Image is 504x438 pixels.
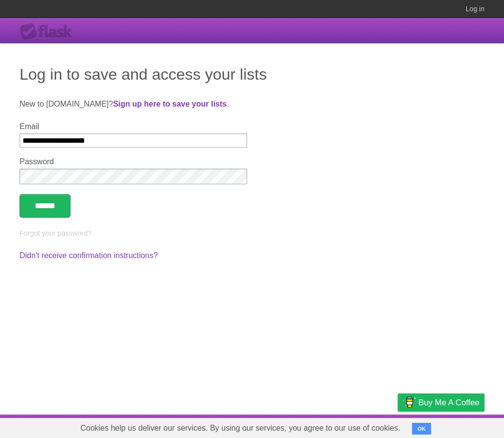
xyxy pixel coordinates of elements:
a: Didn't receive confirmation instructions? [20,251,158,260]
a: Forgot your password? [20,229,92,237]
a: Developers [300,417,340,436]
div: Flask [20,23,78,41]
span: Buy me a coffee [418,394,480,411]
img: Buy me a coffee [403,394,416,411]
h1: Log in to save and access your lists [20,63,484,86]
label: Password [20,157,247,166]
label: Email [20,122,247,131]
a: Suggest a feature [423,417,484,436]
a: Privacy [385,417,411,436]
a: Sign up here to save your lists [113,100,227,108]
button: OK [412,423,431,435]
a: Buy me a coffee [398,394,484,412]
p: New to [DOMAIN_NAME]? . [20,98,484,110]
span: Cookies help us deliver our services. By using our services, you agree to our use of cookies. [70,418,410,438]
a: Terms [352,417,373,436]
a: About [268,417,288,436]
